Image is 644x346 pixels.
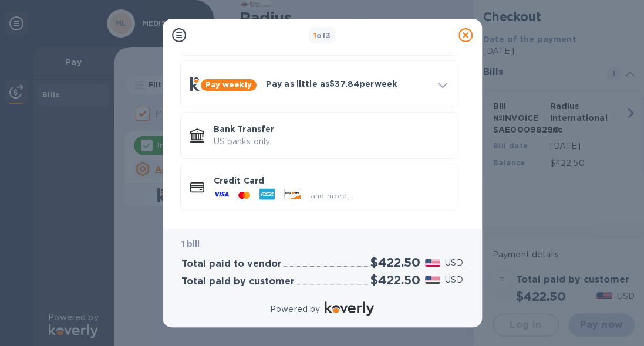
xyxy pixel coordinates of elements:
[313,31,316,40] span: 1
[266,78,429,90] p: Pay as little as $37.84 per week
[425,259,441,267] img: USD
[445,274,463,286] p: USD
[425,276,441,284] img: USD
[325,301,374,316] img: Logo
[214,135,447,148] p: US banks only.
[214,175,447,186] p: Credit Card
[270,303,320,316] p: Powered by
[205,80,252,89] b: Pay weekly
[214,123,447,135] p: Bank Transfer
[311,191,353,200] span: and more...
[181,259,282,270] h3: Total paid to vendor
[370,255,420,270] h2: $422.50
[181,276,295,287] h3: Total paid by customer
[370,273,420,287] h2: $422.50
[181,239,200,249] b: 1 bill
[445,257,463,269] p: USD
[313,31,331,40] b: of 3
